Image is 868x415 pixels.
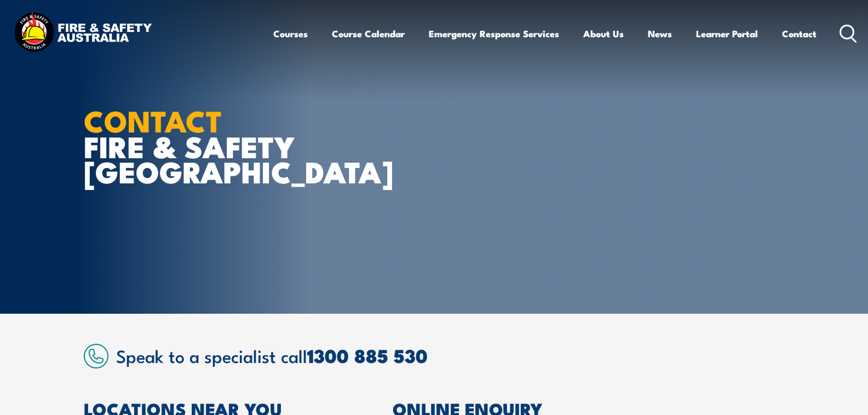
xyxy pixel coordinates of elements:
[696,19,758,48] a: Learner Portal
[332,19,405,48] a: Course Calendar
[116,345,785,365] h2: Speak to a specialist call
[782,19,817,48] a: Contact
[84,97,222,142] strong: CONTACT
[307,341,428,370] a: 1300 885 530
[273,19,308,48] a: Courses
[648,19,672,48] a: News
[429,19,559,48] a: Emergency Response Services
[84,107,354,184] h1: FIRE & SAFETY [GEOGRAPHIC_DATA]
[583,19,624,48] a: About Us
